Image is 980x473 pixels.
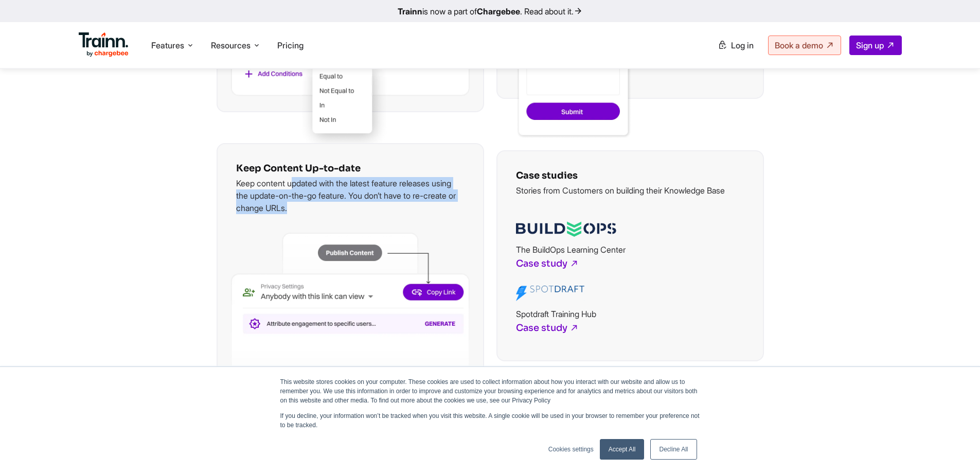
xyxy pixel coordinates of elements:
a: Case study [516,258,579,269]
h3: Case studies [516,170,744,181]
span: Resources [211,40,251,51]
img: Capture any workflow with guide | Interactive guides by trainn [516,221,616,237]
a: Sign up [849,36,902,55]
img: Capture any workflow with guide | Interactive guides by trainn [230,233,469,399]
a: Pricing [277,40,304,50]
p: Spotdraft Training Hub [516,308,744,320]
span: Book a demo [775,40,823,50]
a: Log in [711,36,760,55]
a: Case study [516,322,579,334]
a: Book a demo [768,36,841,55]
p: The BuildOps Learning Center [516,243,744,256]
span: Sign up [856,40,884,50]
span: Log in [731,40,754,50]
img: Capture any workflow with guide | Interactive guides by trainn [230,1,469,152]
a: Decline All [650,439,697,460]
img: Capture any workflow with guide | Interactive guides by trainn [516,286,585,301]
a: Cookies settings [548,445,594,454]
p: Stories from Customers on building their Knowledge Base [516,184,744,197]
p: If you decline, your information won’t be tracked when you visit this website. A single cookie wi... [280,411,700,430]
p: This website stores cookies on your computer. These cookies are used to collect information about... [280,377,700,405]
span: Features [151,40,184,51]
h3: Keep Content Up-to-date [236,163,465,174]
b: Trainn [398,6,422,16]
b: Chargebee [477,6,520,16]
img: Trainn Logo [79,32,129,57]
a: Accept All [600,439,645,460]
p: Keep content updated with the latest feature releases using the update-on-the-go feature. You don... [236,177,465,214]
